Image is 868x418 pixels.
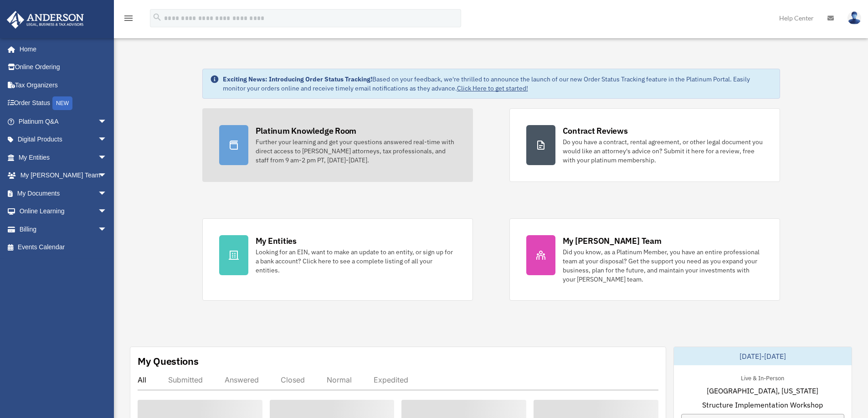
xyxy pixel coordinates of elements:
[6,112,121,131] a: Platinum Q&Aarrow_drop_down
[98,202,116,221] span: arrow_drop_down
[123,16,134,24] a: menu
[6,148,121,166] a: My Entitiesarrow_drop_down
[223,75,372,83] strong: Exciting News: Introducing Order Status Tracking!
[52,96,72,110] div: NEW
[6,184,121,202] a: My Documentsarrow_drop_down
[138,375,146,384] div: All
[98,166,116,185] span: arrow_drop_down
[256,137,456,165] div: Further your learning and get your questions answered real-time with direct access to [PERSON_NAM...
[6,238,121,257] a: Events Calendar
[6,76,121,94] a: Tax Organizers
[138,354,199,368] div: My Questions
[734,373,791,382] div: Live & In-Person
[225,375,259,384] div: Answered
[6,40,116,58] a: Home
[168,375,203,384] div: Submitted
[509,108,780,182] a: Contract Reviews Do you have a contract, rental agreement, or other legal document you would like...
[98,112,116,131] span: arrow_drop_down
[98,184,116,203] span: arrow_drop_down
[847,11,861,25] img: User Pic
[6,131,121,149] a: Digital Productsarrow_drop_down
[256,235,297,247] div: My Entities
[98,148,116,167] span: arrow_drop_down
[509,218,780,301] a: My [PERSON_NAME] Team Did you know, as a Platinum Member, you have an entire professional team at...
[202,108,473,182] a: Platinum Knowledge Room Further your learning and get your questions answered real-time with dire...
[327,375,352,384] div: Normal
[223,75,772,93] div: Based on your feedback, we're thrilled to announce the launch of our new Order Status Tracking fe...
[4,11,87,29] img: Anderson Advisors Platinum Portal
[702,399,823,410] span: Structure Implementation Workshop
[202,218,473,301] a: My Entities Looking for an EIN, want to make an update to an entity, or sign up for a bank accoun...
[563,125,628,136] div: Contract Reviews
[457,84,528,92] a: Click Here to get started!
[6,202,121,221] a: Online Learningarrow_drop_down
[707,385,818,396] span: [GEOGRAPHIC_DATA], [US_STATE]
[374,375,408,384] div: Expedited
[6,58,121,76] a: Online Ordering
[563,137,763,165] div: Do you have a contract, rental agreement, or other legal document you would like an attorney's ad...
[98,220,116,239] span: arrow_drop_down
[563,247,763,284] div: Did you know, as a Platinum Member, you have an entire professional team at your disposal? Get th...
[563,235,662,247] div: My [PERSON_NAME] Team
[256,125,357,136] div: Platinum Knowledge Room
[674,347,852,365] div: [DATE]-[DATE]
[256,247,456,275] div: Looking for an EIN, want to make an update to an entity, or sign up for a bank account? Click her...
[123,13,134,24] i: menu
[152,12,162,22] i: search
[98,131,116,149] span: arrow_drop_down
[6,94,121,113] a: Order StatusNEW
[6,166,121,185] a: My [PERSON_NAME] Teamarrow_drop_down
[6,220,121,238] a: Billingarrow_drop_down
[281,375,305,384] div: Closed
